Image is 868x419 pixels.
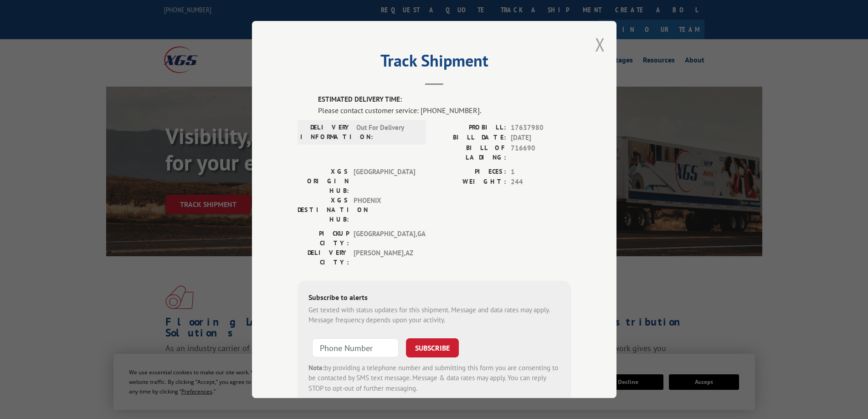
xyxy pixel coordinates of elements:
div: Please contact customer service: [PHONE_NUMBER]. [318,105,571,116]
label: DELIVERY CITY: [298,248,349,267]
input: Phone Number [312,338,399,357]
label: WEIGHT: [434,177,506,187]
span: Out For Delivery [356,123,418,142]
label: DELIVERY INFORMATION: [300,123,352,142]
span: [DATE] [511,133,571,143]
label: PROBILL: [434,123,506,133]
button: Close modal [595,32,605,57]
span: 244 [511,177,571,187]
label: BILL OF LADING: [434,143,506,162]
span: 716690 [511,143,571,162]
label: PICKUP CITY: [298,229,349,248]
label: PIECES: [434,167,506,177]
span: 1 [511,167,571,177]
label: ESTIMATED DELIVERY TIME: [318,94,571,105]
span: PHOENIX [354,196,415,224]
div: by providing a telephone number and submitting this form you are consenting to be contacted by SM... [308,363,560,394]
strong: Note: [308,363,324,372]
span: 17637980 [511,123,571,133]
label: XGS DESTINATION HUB: [298,196,349,224]
div: Subscribe to alerts [308,292,560,305]
span: [PERSON_NAME] , AZ [354,248,415,267]
div: Get texted with status updates for this shipment. Message and data rates may apply. Message frequ... [308,305,560,326]
label: BILL DATE: [434,133,506,143]
label: XGS ORIGIN HUB: [298,167,349,196]
h2: Track Shipment [298,54,571,72]
span: [GEOGRAPHIC_DATA] , GA [354,229,415,248]
button: SUBSCRIBE [406,338,459,357]
span: [GEOGRAPHIC_DATA] [354,167,415,196]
